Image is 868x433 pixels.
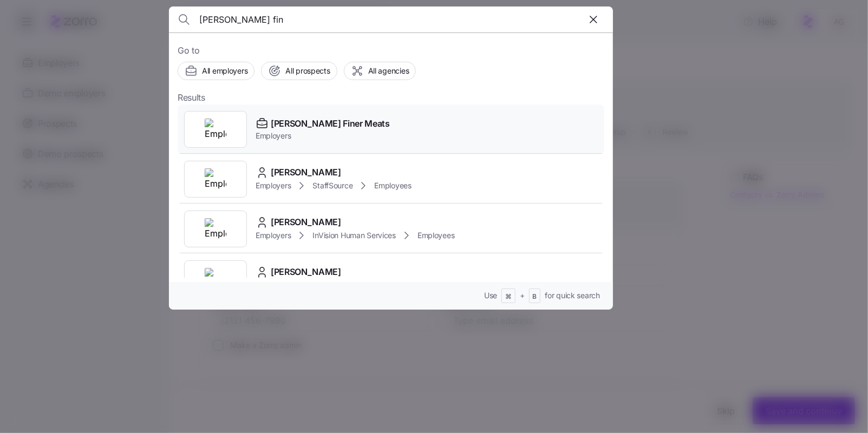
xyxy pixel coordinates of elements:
[285,65,330,76] span: All prospects
[484,290,497,301] span: Use
[205,168,226,190] img: Employer logo
[261,62,337,80] button: All prospects
[256,180,291,191] span: Employers
[417,230,454,241] span: Employees
[178,62,254,80] button: All employers
[202,65,247,76] span: All employers
[312,180,353,191] span: StaffSource
[520,290,525,301] span: +
[205,268,226,290] img: Employer logo
[178,44,604,57] span: Go to
[271,215,341,229] span: [PERSON_NAME]
[178,91,205,104] span: Results
[256,230,291,241] span: Employers
[271,166,341,179] span: [PERSON_NAME]
[205,218,226,240] img: Employer logo
[533,292,537,301] span: B
[256,130,390,141] span: Employers
[271,117,390,130] span: [PERSON_NAME] Finer Meats
[545,290,600,301] span: for quick search
[312,230,396,241] span: InVision Human Services
[271,265,341,279] span: [PERSON_NAME]
[205,119,226,140] img: Employer logo
[344,62,416,80] button: All agencies
[368,65,409,76] span: All agencies
[505,292,512,301] span: ⌘
[374,180,411,191] span: Employees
